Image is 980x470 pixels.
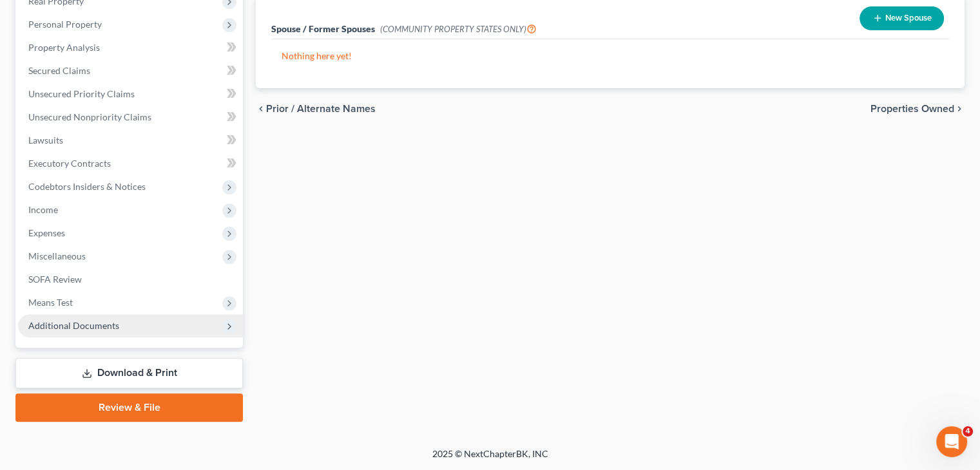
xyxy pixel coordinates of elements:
a: Property Analysis [18,36,243,59]
a: Review & File [15,393,243,422]
span: Expenses [28,227,65,238]
a: SOFA Review [18,268,243,291]
p: Nothing here yet! [282,50,939,62]
span: Means Test [28,297,73,308]
span: Prior / Alternate Names [266,104,376,114]
span: Spouse / Former Spouses [271,23,375,34]
span: Property Analysis [28,42,100,53]
span: Personal Property [28,19,102,30]
a: Lawsuits [18,129,243,152]
span: Secured Claims [28,65,90,76]
span: Executory Contracts [28,158,111,169]
button: chevron_left Prior / Alternate Names [256,104,376,114]
span: Unsecured Priority Claims [28,88,135,99]
a: Download & Print [15,358,243,388]
span: Miscellaneous [28,250,86,261]
a: Unsecured Priority Claims [18,82,243,106]
span: Lawsuits [28,135,63,146]
button: Properties Owned chevron_right [870,104,965,114]
a: Unsecured Nonpriority Claims [18,106,243,129]
a: Secured Claims [18,59,243,82]
i: chevron_right [954,104,965,114]
span: SOFA Review [28,274,82,285]
span: Unsecured Nonpriority Claims [28,111,151,122]
span: 4 [963,426,973,437]
span: Properties Owned [870,104,954,114]
span: Additional Documents [28,320,119,331]
span: (COMMUNITY PROPERTY STATES ONLY) [380,24,537,34]
i: chevron_left [256,104,266,114]
iframe: Intercom live chat [936,426,967,457]
span: Income [28,204,58,215]
button: New Spouse [860,6,944,30]
span: Codebtors Insiders & Notices [28,181,146,192]
a: Executory Contracts [18,152,243,175]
